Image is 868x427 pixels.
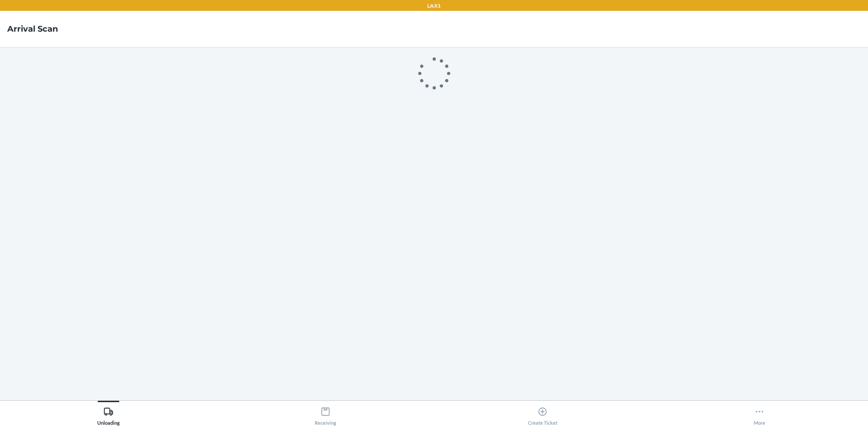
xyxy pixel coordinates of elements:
[97,403,120,426] div: Unloading
[7,23,58,35] h4: Arrival Scan
[217,401,434,426] button: Receiving
[651,401,868,426] button: More
[528,403,557,426] div: Create Ticket
[434,401,651,426] button: Create Ticket
[315,403,336,426] div: Receiving
[754,403,765,426] div: More
[427,2,441,10] p: LAX1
